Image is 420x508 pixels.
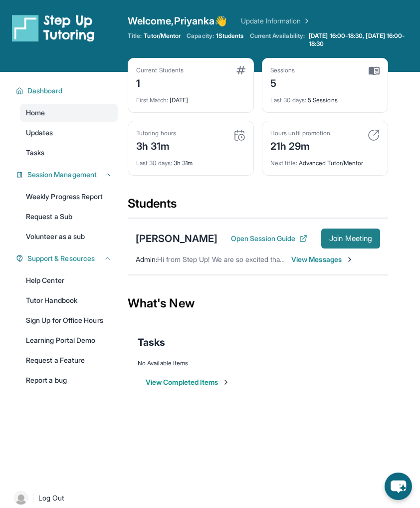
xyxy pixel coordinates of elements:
img: card [368,129,380,141]
div: 21h 29m [270,137,330,153]
a: Home [20,104,118,122]
img: logo [12,14,95,42]
img: Chevron Right [301,16,311,26]
span: [DATE] 16:00-18:30, [DATE] 16:00-18:30 [309,32,418,48]
span: Dashboard [27,86,63,96]
button: chat-button [385,473,412,500]
a: Update Information [241,16,311,26]
span: Current Availability: [250,32,305,48]
span: Session Management [27,170,97,180]
a: Tutor Handbook [20,291,118,309]
div: Students [128,196,388,218]
img: card [236,66,245,74]
span: Title: [128,32,142,40]
a: Help Center [20,271,118,289]
div: 1 [136,74,184,90]
div: [PERSON_NAME] [136,232,217,246]
div: 5 [270,74,295,90]
div: 3h 31m [136,153,245,167]
div: Tutoring hours [136,129,176,137]
div: No Available Items [138,359,378,367]
a: Tasks [20,144,118,162]
span: Last 30 days : [270,96,306,104]
span: Home [26,108,45,118]
span: Tasks [26,148,44,158]
div: Current Students [136,66,184,74]
span: Support & Resources [27,254,95,263]
div: [DATE] [136,90,245,104]
div: Hours until promotion [270,129,330,137]
a: Request a Feature [20,351,118,369]
button: Open Session Guide [231,234,307,244]
span: | [32,492,34,504]
div: What's New [128,281,388,325]
img: card [369,66,380,75]
a: [DATE] 16:00-18:30, [DATE] 16:00-18:30 [307,32,420,48]
a: Weekly Progress Report [20,188,118,206]
span: Join Meeting [329,236,372,242]
span: Updates [26,128,53,138]
span: Capacity: [187,32,214,40]
button: Session Management [23,170,112,180]
div: 3h 31m [136,137,176,153]
div: Advanced Tutor/Mentor [270,153,380,167]
button: Dashboard [23,86,112,96]
a: Volunteer as a sub [20,228,118,246]
a: Report a bug [20,371,118,389]
a: Updates [20,124,118,142]
button: View Completed Items [146,377,230,387]
span: Next title : [270,159,297,167]
span: Last 30 days : [136,159,172,167]
span: Tasks [138,335,165,349]
img: card [233,129,245,141]
span: 1 Students [216,32,244,40]
span: Log Out [38,493,64,503]
span: Admin : [136,255,157,263]
span: Welcome, Priyanka 👋 [128,14,227,28]
div: Sessions [270,66,295,74]
span: View Messages [291,254,354,264]
a: Learning Portal Demo [20,331,118,349]
img: user-img [14,491,28,505]
a: Sign Up for Office Hours [20,311,118,329]
button: Support & Resources [23,254,112,263]
div: 5 Sessions [270,90,380,104]
img: Chevron-Right [346,255,354,263]
button: Join Meeting [321,229,380,249]
a: Request a Sub [20,208,118,226]
span: First Match : [136,96,168,104]
span: Tutor/Mentor [144,32,181,40]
